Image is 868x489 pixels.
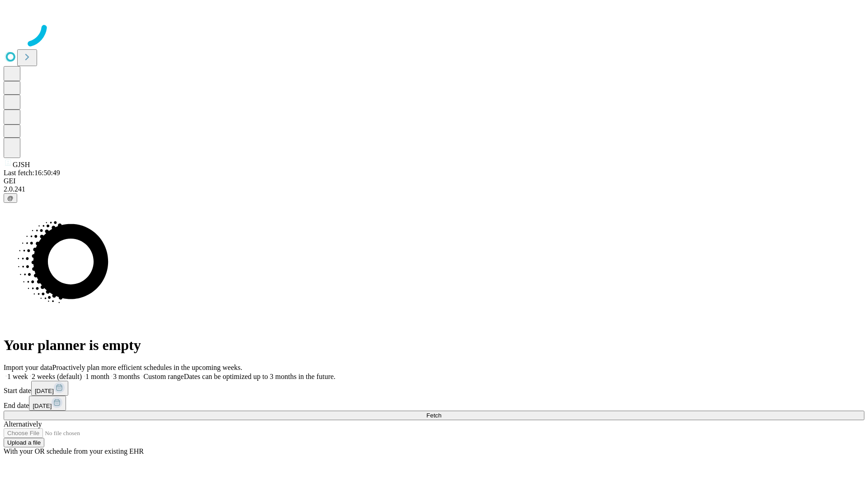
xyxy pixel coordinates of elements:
[85,373,109,380] span: 1 month
[29,396,66,411] button: [DATE]
[4,193,17,203] button: @
[4,396,864,411] div: End date
[4,185,864,193] div: 2.0.241
[113,373,140,380] span: 3 months
[4,438,44,447] button: Upload a file
[32,373,82,380] span: 2 weeks (default)
[4,177,864,185] div: GEI
[4,381,864,396] div: Start date
[31,381,68,396] button: [DATE]
[426,412,441,419] span: Fetch
[4,411,864,420] button: Fetch
[52,364,242,371] span: Proactively plan more efficient schedules in the upcoming weeks.
[4,447,144,455] span: With your OR schedule from your existing EHR
[13,161,30,168] span: GJSH
[4,169,60,177] span: Last fetch: 16:50:49
[184,373,335,380] span: Dates can be optimized up to 3 months in the future.
[35,388,54,394] span: [DATE]
[4,364,52,371] span: Import your data
[4,337,864,354] h1: Your planner is empty
[143,373,184,380] span: Custom range
[33,403,52,409] span: [DATE]
[7,373,28,380] span: 1 week
[4,420,42,428] span: Alternatively
[7,195,14,201] span: @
